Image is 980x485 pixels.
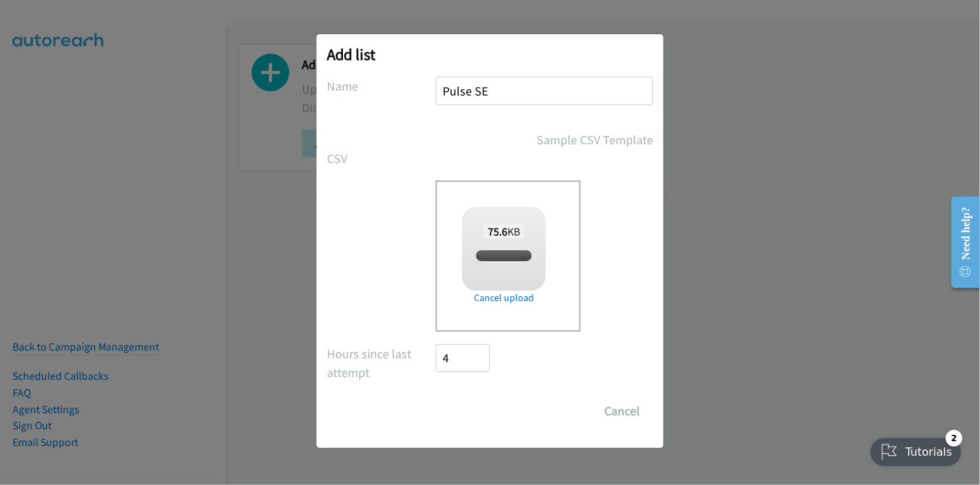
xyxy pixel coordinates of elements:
iframe: Checklist [862,424,970,475]
span: split_1.csv [480,249,527,263]
a: Cancel upload [462,291,546,305]
a: Sample CSV Template [537,130,653,149]
button: Cancel [591,397,653,425]
label: CSV [327,149,436,168]
label: Name [327,77,436,95]
span: KB [484,224,525,238]
h2: Add list [327,45,653,64]
strong: 75.6 [488,224,507,238]
iframe: Resource Center [940,187,980,298]
label: Hours since last attempt [327,344,436,382]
